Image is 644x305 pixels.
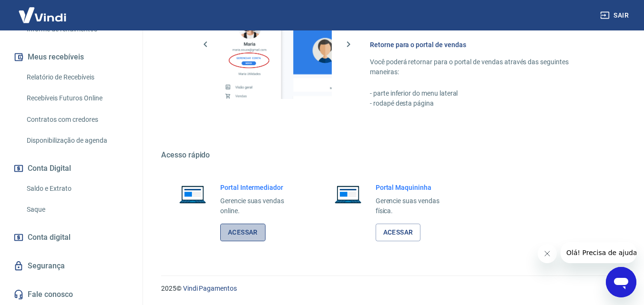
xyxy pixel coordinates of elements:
button: Meus recebíveis [11,47,131,68]
a: Saldo e Extrato [23,179,131,198]
h6: Retorne para o portal de vendas [370,40,598,49]
iframe: Botão para abrir a janela de mensagens [606,267,636,297]
a: Acessar [220,224,266,241]
h5: Acesso rápido [161,150,621,160]
a: Relatório de Recebíveis [23,68,131,87]
button: Conta Digital [11,158,131,179]
h6: Portal Intermediador [220,183,299,192]
a: Fale conosco [11,284,131,305]
img: Vindi [11,0,73,30]
a: Contratos com credores [23,110,131,129]
button: Sair [598,7,633,24]
p: - rodapé desta página [370,98,598,108]
p: 2025 © [161,284,621,294]
a: Recebíveis Futuros Online [23,89,131,108]
img: Imagem de um notebook aberto [173,183,213,206]
iframe: Mensagem da empresa [561,242,636,263]
span: Olá! Precisa de ajuda? [6,7,80,14]
span: Conta digital [28,231,71,244]
p: Gerencie suas vendas física. [376,196,455,216]
p: - parte inferior do menu lateral [370,89,598,98]
p: Gerencie suas vendas online. [220,196,299,216]
img: Imagem de um notebook aberto [328,183,368,206]
p: Você poderá retornar para o portal de vendas através das seguintes maneiras: [370,57,598,77]
iframe: Fechar mensagem [538,244,557,263]
a: Conta digital [11,227,131,248]
a: Segurança [11,256,131,276]
a: Vindi Pagamentos [183,285,237,292]
a: Saque [23,200,131,219]
a: Acessar [376,224,421,241]
h6: Portal Maquininha [376,183,455,192]
a: Disponibilização de agenda [23,131,131,150]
